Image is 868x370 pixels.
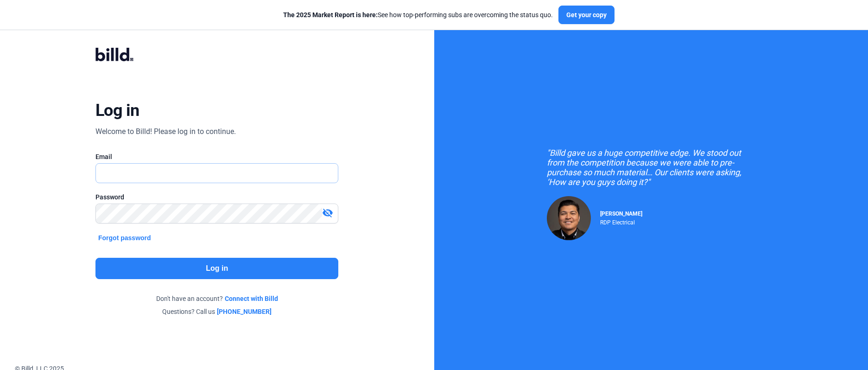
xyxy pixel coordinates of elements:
div: Log in [95,100,139,121]
div: Welcome to Billd! Please log in to continue. [95,126,236,137]
button: Forgot password [95,233,154,243]
div: See how top-performing subs are overcoming the status quo. [283,10,553,19]
a: Connect with Billd [225,294,278,303]
span: [PERSON_NAME] [600,211,642,217]
div: Questions? Call us [95,307,338,316]
div: Don't have an account? [95,294,338,303]
div: Password [95,192,338,202]
img: Raul Pacheco [547,196,591,240]
mat-icon: visibility_off [322,207,333,218]
a: [PHONE_NUMBER] [217,307,272,316]
button: Log in [95,258,338,279]
span: The 2025 Market Report is here: [283,11,378,19]
div: RDP Electrical [600,217,642,226]
button: Get your copy [558,6,615,24]
div: "Billd gave us a huge competitive edge. We stood out from the competition because we were able to... [547,148,755,187]
div: Email [95,152,338,161]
